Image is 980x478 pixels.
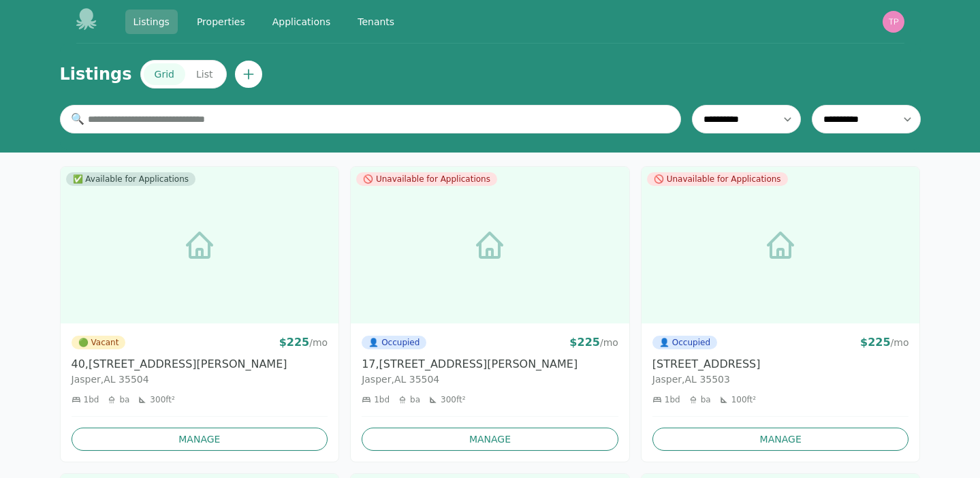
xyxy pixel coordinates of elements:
span: 1 bd [665,394,680,405]
a: Applications [264,10,339,34]
button: List [185,63,223,85]
span: 🚫 Unavailable for Applications [647,172,788,186]
p: Jasper , AL 35503 [652,372,909,386]
span: 1 bd [374,394,390,405]
span: vacant [78,337,89,348]
span: 300 ft² [150,394,174,405]
button: Grid [144,63,185,85]
button: Create new listing [235,61,262,88]
span: occupied [368,337,379,348]
span: / mo [309,337,328,348]
span: Vacant [72,336,126,349]
h3: 17, [STREET_ADDRESS][PERSON_NAME] [362,356,618,372]
h3: [STREET_ADDRESS] [652,356,909,372]
p: Jasper , AL 35504 [72,372,328,386]
span: $ 225 [569,336,600,349]
a: Listings [125,10,178,34]
h1: Listings [60,63,132,85]
span: $ 225 [860,336,891,349]
span: / mo [600,337,618,348]
span: ba [701,394,711,405]
span: 100 ft² [731,394,756,405]
a: Manage [362,428,618,451]
a: Manage [652,428,909,451]
span: $ 225 [279,336,310,349]
span: 300 ft² [441,394,465,405]
span: / mo [891,337,909,348]
span: ba [119,394,129,405]
span: Occupied [652,336,717,349]
p: Jasper , AL 35504 [362,372,618,386]
span: 🚫 Unavailable for Applications [356,172,497,186]
span: Occupied [362,336,426,349]
h3: 40, [STREET_ADDRESS][PERSON_NAME] [72,356,328,372]
span: ✅ Available for Applications [66,172,196,186]
a: Tenants [349,10,402,34]
a: Properties [189,10,253,34]
span: ba [410,394,420,405]
a: Manage [72,428,328,451]
span: occupied [659,337,669,348]
span: 1 bd [84,394,99,405]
